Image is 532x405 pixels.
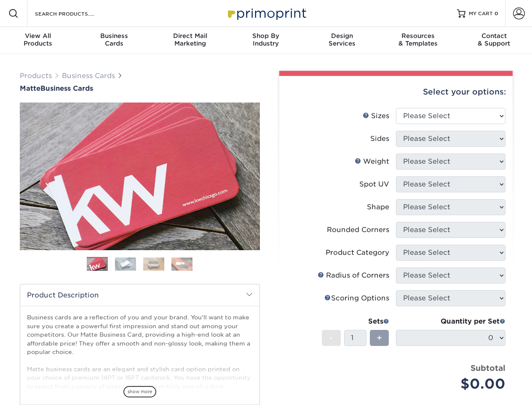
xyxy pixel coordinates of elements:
span: Shop By [228,32,304,40]
span: 0 [495,11,498,16]
div: & Support [456,32,532,47]
div: Scoring Options [324,293,389,303]
span: Matte [20,84,40,92]
input: SEARCH PRODUCTS..... [34,8,116,19]
span: MY CART [469,10,493,17]
div: Sets [322,316,389,327]
h1: Business Cards [20,84,260,92]
div: Marketing [152,32,228,47]
img: Business Cards 01 [87,254,108,275]
a: MatteBusiness Cards [20,84,260,92]
span: show more [123,386,156,397]
div: Sizes [363,111,389,121]
img: Business Cards 02 [115,257,136,270]
div: Select your options: [286,76,506,108]
img: Business Cards 04 [171,257,192,270]
div: Cards [76,32,152,47]
h2: Product Description [20,284,259,306]
div: Quantity per Set [396,316,505,327]
a: Contact& Support [456,27,532,54]
span: - [329,332,333,344]
div: Radius of Corners [318,270,389,281]
img: Primoprint [224,4,308,22]
div: Rounded Corners [327,225,389,235]
div: $0.00 [402,374,505,394]
div: Industry [228,32,304,47]
div: Weight [355,157,389,167]
a: Direct MailMarketing [152,27,228,54]
img: Business Cards 03 [143,257,164,270]
div: Product Category [326,248,389,258]
span: Business [76,32,152,40]
div: Services [304,32,380,47]
a: Products [20,72,52,80]
div: Spot UV [359,179,389,189]
div: & Templates [380,32,456,47]
img: Matte 01 [20,56,260,297]
a: BusinessCards [76,27,152,54]
a: Shop ByIndustry [228,27,304,54]
span: Design [304,32,380,40]
div: Sides [370,134,389,144]
span: Resources [380,32,456,40]
a: Business Cards [62,72,115,80]
span: + [377,332,382,344]
strong: Subtotal [471,363,505,373]
span: Direct Mail [152,32,228,40]
span: Contact [456,32,532,40]
a: Resources& Templates [380,27,456,54]
div: Shape [367,202,389,212]
a: DesignServices [304,27,380,54]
